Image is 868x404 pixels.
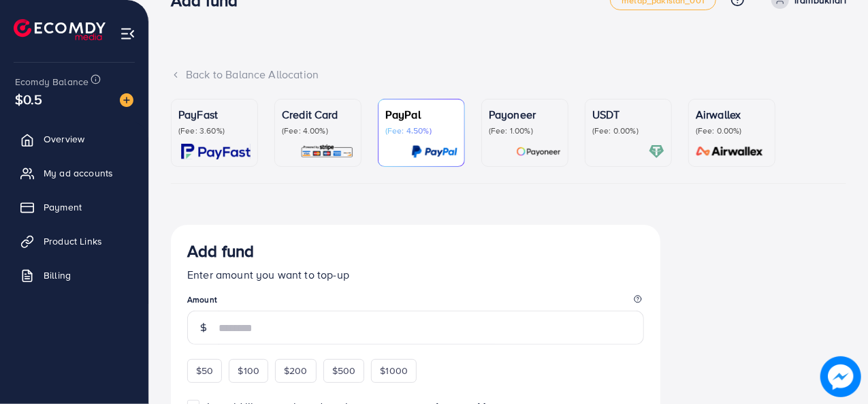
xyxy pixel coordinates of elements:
[44,132,84,146] span: Overview
[380,364,408,377] span: $1000
[44,268,71,282] span: Billing
[15,89,43,109] span: $0.5
[171,67,846,82] div: Back to Balance Allocation
[187,241,254,261] h3: Add fund
[187,294,644,311] legend: Amount
[196,364,213,377] span: $50
[516,144,561,159] img: card
[332,364,356,377] span: $500
[300,144,354,159] img: card
[10,262,138,289] a: Billing
[15,75,89,89] span: Ecomdy Balance
[181,144,251,159] img: card
[692,144,768,159] img: card
[696,125,768,136] p: (Fee: 0.00%)
[238,364,259,377] span: $100
[10,125,138,153] a: Overview
[10,159,138,187] a: My ad accounts
[284,364,308,377] span: $200
[120,93,133,107] img: image
[385,106,457,123] p: PayPal
[120,26,135,42] img: menu
[649,144,664,159] img: card
[10,228,138,255] a: Product Links
[489,106,561,123] p: Payoneer
[592,125,664,136] p: (Fee: 0.00%)
[385,125,457,136] p: (Fee: 4.50%)
[187,266,644,283] p: Enter amount you want to top-up
[178,106,251,123] p: PayFast
[282,106,354,123] p: Credit Card
[592,106,664,123] p: USDT
[10,193,138,221] a: Payment
[489,125,561,136] p: (Fee: 1.00%)
[44,234,102,248] span: Product Links
[44,166,113,180] span: My ad accounts
[282,125,354,136] p: (Fee: 4.00%)
[820,356,861,397] img: image
[696,106,768,123] p: Airwallex
[14,19,106,40] img: logo
[411,144,457,159] img: card
[44,200,82,214] span: Payment
[178,125,251,136] p: (Fee: 3.60%)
